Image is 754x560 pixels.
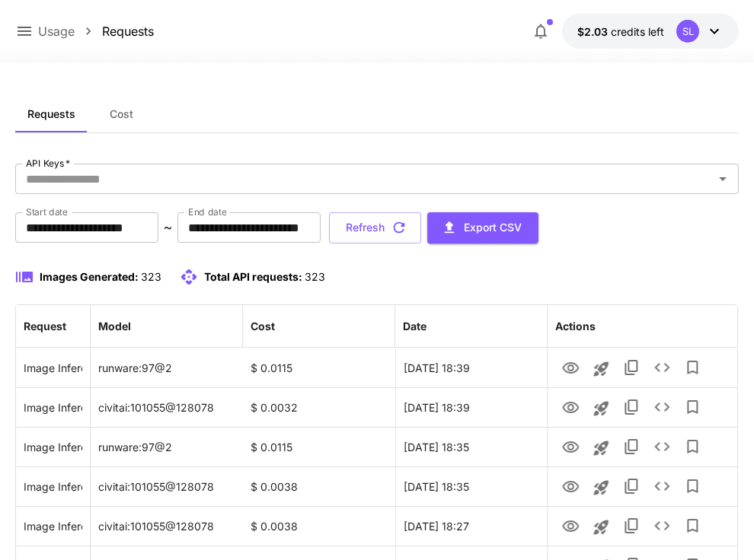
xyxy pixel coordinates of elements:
div: 31 Aug, 2025 18:39 [395,387,548,427]
div: Request [24,320,66,332]
div: $ 0.0115 [243,348,395,387]
div: 31 Aug, 2025 18:35 [395,427,548,466]
div: civitai:101055@128078 [91,506,243,546]
a: Usage [38,22,75,40]
div: runware:97@2 [91,348,243,387]
button: View Image [555,352,586,383]
button: See details [647,352,677,383]
button: View Image [555,391,586,422]
div: $ 0.0115 [243,427,395,466]
button: Copy TaskUUID [616,352,647,383]
label: End date [188,205,226,218]
span: Images Generated: [40,270,139,283]
button: Launch in playground [586,512,616,542]
div: 31 Aug, 2025 18:35 [395,466,548,506]
div: Click to copy prompt [24,467,82,506]
div: $ 0.0032 [243,387,395,427]
button: Open [712,168,733,189]
div: $2.03274 [577,24,664,40]
div: runware:97@2 [91,427,243,466]
div: Click to copy prompt [24,507,82,546]
div: Actions [555,320,596,332]
div: $ 0.0038 [243,506,395,546]
label: API Keys [26,157,70,170]
div: $ 0.0038 [243,466,395,506]
button: Launch in playground [586,354,616,384]
button: View Image [555,510,586,541]
button: Launch in playground [586,393,616,424]
div: Date [403,320,427,332]
button: View Image [555,470,586,501]
span: $2.03 [577,25,611,38]
div: civitai:101055@128078 [91,466,243,506]
button: Copy TaskUUID [616,431,647,462]
div: 31 Aug, 2025 18:39 [395,348,548,387]
button: Export CSV [427,212,538,243]
button: Copy TaskUUID [616,392,647,422]
span: credits left [611,25,664,38]
button: See details [647,431,677,462]
nav: breadcrumb [38,22,154,40]
button: Launch in playground [586,433,616,463]
button: Add to library [677,392,708,422]
button: Refresh [329,212,421,243]
button: Add to library [677,431,708,462]
span: 323 [305,270,325,283]
span: 323 [141,270,161,283]
div: Click to copy prompt [24,428,82,466]
button: Add to library [677,511,708,541]
span: Cost [110,107,133,121]
button: Copy TaskUUID [616,471,647,501]
div: 31 Aug, 2025 18:27 [395,506,548,546]
button: Add to library [677,471,708,501]
div: Cost [251,320,275,332]
div: Click to copy prompt [24,348,82,387]
span: Total API requests: [204,270,302,283]
button: Launch in playground [586,473,616,503]
button: See details [647,471,677,501]
button: $2.03274SL [562,14,739,49]
button: Add to library [677,352,708,383]
div: SL [676,20,699,43]
span: Requests [27,107,75,121]
div: Model [98,320,131,332]
label: Start date [26,205,68,218]
a: Requests [102,22,154,40]
p: ~ [164,218,172,237]
div: Click to copy prompt [24,388,82,427]
button: View Image [555,431,586,462]
div: civitai:101055@128078 [91,387,243,427]
button: See details [647,392,677,422]
button: See details [647,511,677,541]
button: Copy TaskUUID [616,511,647,541]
